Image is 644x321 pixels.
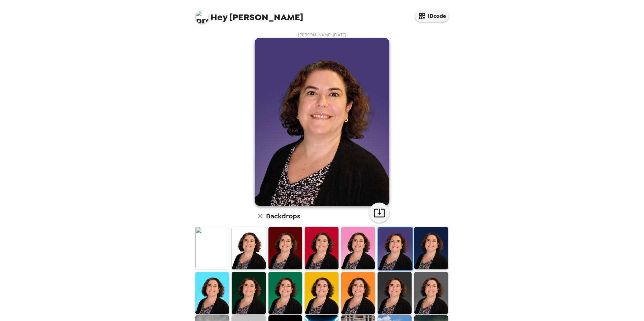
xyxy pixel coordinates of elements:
img: Original [195,227,229,269]
h6: Backdrops [266,211,300,221]
span: [PERSON_NAME] [195,7,303,22]
img: profile pic [195,10,209,24]
span: Hey [211,11,227,23]
span: [PERSON_NAME] , [DATE] [298,32,346,38]
button: IDcode [415,10,449,22]
img: user [255,38,389,206]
